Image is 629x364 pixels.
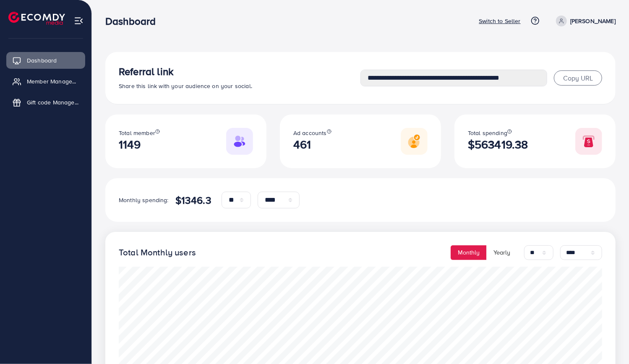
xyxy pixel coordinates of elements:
span: Dashboard [27,56,57,65]
span: Member Management [27,77,79,86]
button: Monthly [451,245,487,260]
span: Total spending [468,129,507,137]
a: Gift code Management [6,94,85,111]
h4: $1346.3 [175,194,211,206]
p: Switch to Seller [479,16,521,26]
button: Yearly [486,245,517,260]
p: [PERSON_NAME] [570,16,616,26]
h2: 461 [293,138,331,151]
span: Ad accounts [293,129,327,137]
h2: 1149 [119,138,160,151]
span: Total member [119,129,155,137]
img: Responsive image [226,128,253,155]
h3: Referral link [119,65,360,78]
img: menu [74,16,84,26]
p: Monthly spending: [119,195,169,205]
h3: Dashboard [105,15,162,27]
a: Dashboard [6,52,85,69]
img: Responsive image [575,128,602,155]
span: Gift code Management [27,98,79,107]
a: Member Management [6,73,85,90]
span: Share this link with your audience on your social. [119,82,252,90]
span: Copy URL [563,73,593,83]
h2: $563419.38 [468,138,528,151]
button: Copy URL [554,70,602,86]
img: Responsive image [401,128,428,155]
iframe: Chat [593,326,623,358]
a: [PERSON_NAME] [553,16,616,26]
img: logo [8,12,65,25]
h4: Total Monthly users [119,247,196,258]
